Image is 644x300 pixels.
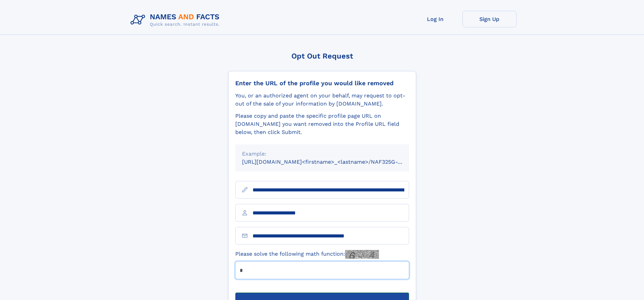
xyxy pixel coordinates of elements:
[462,11,517,27] a: Sign Up
[128,11,225,29] img: Logo Names and Facts
[242,159,422,165] small: [URL][DOMAIN_NAME]<firstname>_<lastname>/NAF325G-xxxxxxxx
[242,150,402,158] div: Example:
[228,52,416,60] div: Opt Out Request
[235,92,409,108] div: You, or an authorized agent on your behalf, may request to opt-out of the sale of your informatio...
[235,250,379,259] label: Please solve the following math function:
[235,112,409,136] div: Please copy and paste the specific profile page URL on [DOMAIN_NAME] you want removed into the Pr...
[235,79,409,87] div: Enter the URL of the profile you would like removed
[408,11,462,27] a: Log In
